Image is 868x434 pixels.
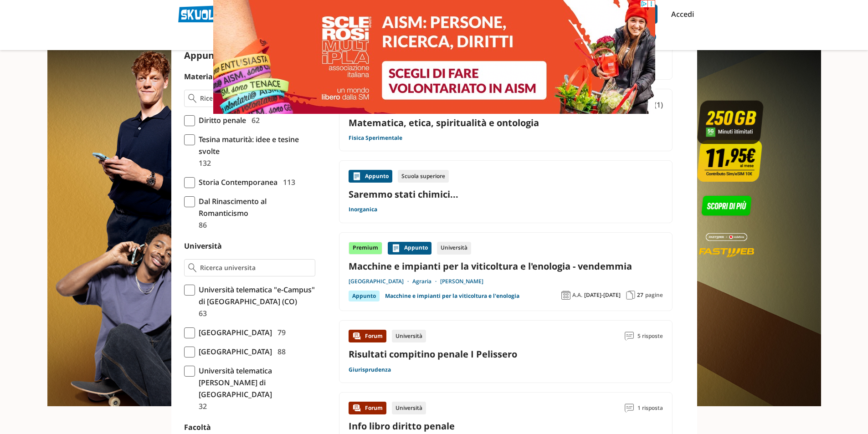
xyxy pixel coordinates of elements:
[388,242,431,255] div: Appunto
[195,346,272,357] span: [GEOGRAPHIC_DATA]
[440,278,483,285] a: [PERSON_NAME]
[195,176,277,188] span: Storia Contemporanea
[625,332,634,341] img: Commenti lettura
[392,402,426,414] div: Università
[195,327,272,338] span: [GEOGRAPHIC_DATA]
[184,71,245,82] label: Materia o esame
[184,49,236,61] label: Appunti
[188,94,197,103] img: Ricerca materia o esame
[654,99,663,111] span: (1)
[200,94,311,103] input: Ricerca materia o esame
[195,133,315,157] span: Tesina maturità: idee e tesine svolte
[349,330,386,342] div: Forum
[184,422,211,432] label: Facoltà
[349,348,517,360] a: Risultati compitino penale I Pelissero
[637,291,643,299] span: 27
[349,278,412,285] a: [GEOGRAPHIC_DATA]
[352,403,361,413] img: Forum contenuto
[349,134,402,142] a: Fisica Sperimentale
[349,260,663,272] a: Macchine e impianti per la viticoltura e l'enologia - vendemmia
[625,403,634,413] img: Commenti lettura
[349,291,380,301] div: Appunto
[584,291,621,299] span: [DATE]-[DATE]
[671,5,690,24] a: Accedi
[637,402,663,414] span: 1 risposta
[637,330,663,342] span: 5 risposte
[195,219,207,231] span: 86
[349,206,377,213] a: Inorganica
[349,366,391,373] a: Giurisprudenza
[274,327,286,338] span: 79
[349,170,392,183] div: Appunto
[437,242,471,255] div: Università
[195,365,315,400] span: Università telematica [PERSON_NAME] di [GEOGRAPHIC_DATA]
[349,188,663,200] a: Saremmo stati chimici...
[184,241,222,251] label: Università
[645,291,663,299] span: pagine
[349,420,455,432] a: Info libro diritto penale
[352,172,361,181] img: Appunti contenuto
[391,244,401,253] img: Appunti contenuto
[349,242,382,255] div: Premium
[195,400,207,412] span: 32
[392,330,426,342] div: Università
[349,402,386,414] div: Forum
[200,263,311,272] input: Ricerca universita
[572,291,582,299] span: A.A.
[195,195,315,219] span: Dal Rinascimento al Romanticismo
[626,291,635,300] img: Pagine
[274,346,286,357] span: 88
[248,114,260,126] span: 62
[188,263,197,272] img: Ricerca universita
[195,284,315,307] span: Università telematica "e-Campus" di [GEOGRAPHIC_DATA] (CO)
[195,114,246,126] span: Diritto penale
[349,117,663,129] a: Matematica, etica, spiritualità e ontologia
[398,170,449,183] div: Scuola superiore
[195,307,207,319] span: 63
[279,176,295,188] span: 113
[385,291,519,301] a: Macchine e impianti per la viticoltura e l'enologia
[195,157,211,169] span: 132
[412,278,440,285] a: Agraria
[561,291,570,300] img: Anno accademico
[352,332,361,341] img: Forum contenuto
